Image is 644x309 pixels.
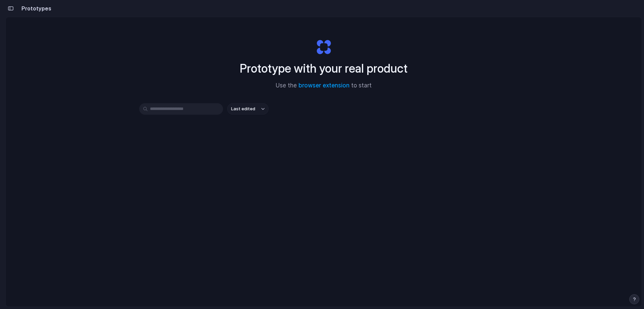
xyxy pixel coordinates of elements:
h1: Prototype with your real product [240,60,408,77]
span: Use the to start [276,81,372,90]
button: Last edited [227,103,269,115]
span: Last edited [231,106,255,112]
a: browser extension [299,82,350,89]
h2: Prototypes [19,4,51,12]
